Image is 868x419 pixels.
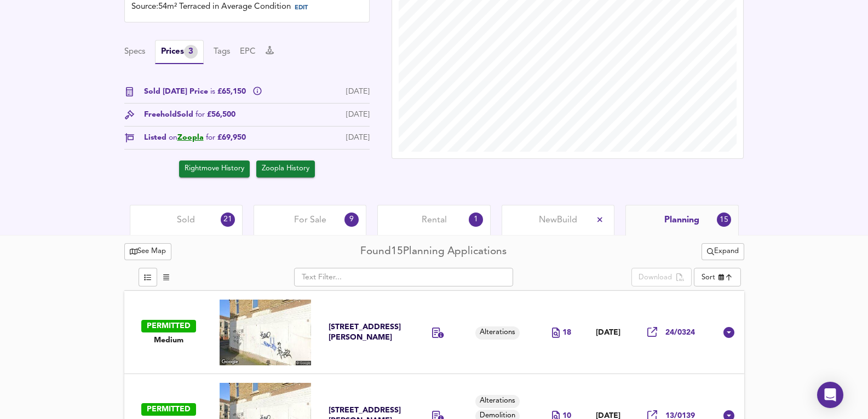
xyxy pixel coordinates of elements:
[707,245,739,258] span: Expand
[702,272,715,283] div: Sort
[562,328,571,338] span: 18
[262,163,309,175] span: Zoopla History
[155,40,204,64] button: Prices3
[475,396,520,406] span: Alterations
[702,243,744,260] div: split button
[344,213,359,227] div: 9
[256,160,315,177] button: Zoopla History
[124,243,172,260] button: See Map
[206,134,215,141] span: for
[130,245,166,258] span: See Map
[475,395,520,408] div: Alterations
[214,46,230,58] button: Tags
[221,213,235,227] div: 21
[184,45,198,59] div: 3
[665,328,695,338] span: 24/0324
[539,214,577,226] span: New Build
[220,300,311,365] img: streetview
[144,132,246,144] span: Listed £69,950
[169,134,177,141] span: on
[294,268,513,286] input: Text Filter...
[141,403,196,416] div: PERMITTED
[210,88,215,95] span: is
[722,326,735,339] svg: Show Details
[422,214,447,226] span: Rental
[240,46,256,58] button: EPC
[702,243,744,260] button: Expand
[124,46,145,58] button: Specs
[664,214,699,226] span: Planning
[185,163,244,175] span: Rightmove History
[154,335,183,346] span: Medium
[475,326,520,340] div: Alterations
[295,5,308,11] span: EDIT
[717,213,731,227] div: 15
[817,382,843,408] div: Open Intercom Messenger
[144,109,235,120] div: Freehold
[177,134,204,141] a: Zoopla
[329,322,405,343] div: [STREET_ADDRESS][PERSON_NAME]
[141,320,196,332] div: PERMITTED
[177,214,195,226] span: Sold
[631,268,691,286] div: split button
[161,45,198,59] div: Prices
[131,1,363,15] div: Source: 54m² Terraced in Average Condition
[196,111,205,118] span: for
[177,109,235,120] span: Sold £56,500
[694,268,741,286] div: Sort
[469,213,483,227] div: 1
[432,328,444,340] div: External alterations to ground floor elevations and use as altered as 1 self contained holiday flat.
[346,86,370,97] div: [DATE]
[144,86,248,97] span: Sold [DATE] Price £65,150
[124,291,744,374] div: PERMITTEDMedium[STREET_ADDRESS][PERSON_NAME]Alterations18[DATE]24/0324
[596,328,620,337] span: [DATE]
[346,132,370,144] div: [DATE]
[179,160,250,177] button: Rightmove History
[346,109,370,120] div: [DATE]
[360,244,507,259] div: Found 15 Planning Applications
[475,328,520,338] span: Alterations
[294,214,326,226] span: For Sale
